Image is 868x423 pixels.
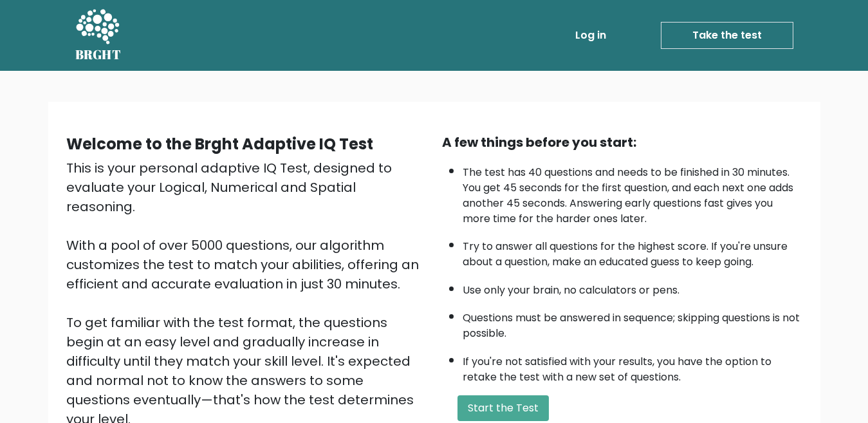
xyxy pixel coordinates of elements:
h5: BRGHT [75,47,122,62]
a: BRGHT [75,5,122,66]
li: The test has 40 questions and needs to be finished in 30 minutes. You get 45 seconds for the firs... [463,158,802,227]
li: Try to answer all questions for the highest score. If you're unsure about a question, make an edu... [463,232,802,270]
div: A few things before you start: [442,133,802,152]
b: Welcome to the Brght Adaptive IQ Test [66,133,373,155]
li: Questions must be answered in sequence; skipping questions is not possible. [463,304,802,341]
li: Use only your brain, no calculators or pens. [463,276,802,298]
li: If you're not satisfied with your results, you have the option to retake the test with a new set ... [463,348,802,385]
button: Start the Test [457,395,549,421]
a: Log in [570,23,611,48]
a: Take the test [661,22,793,49]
